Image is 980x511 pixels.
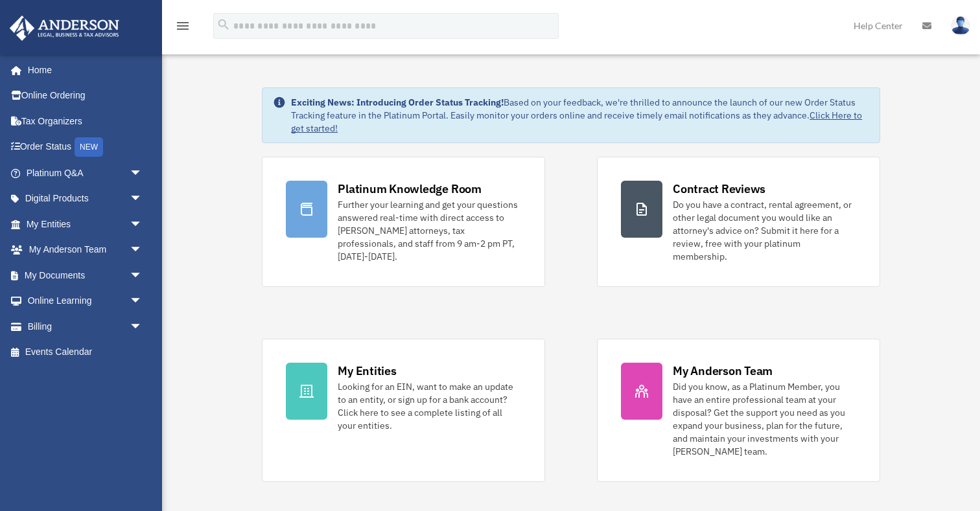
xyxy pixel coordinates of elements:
a: Events Calendar [9,339,162,365]
a: Home [9,57,156,83]
a: Billingarrow_drop_down [9,313,162,339]
div: Based on your feedback, we're thrilled to announce the launch of our new Order Status Tracking fe... [291,96,869,135]
a: Platinum Knowledge Room Further your learning and get your questions answered real-time with dire... [262,157,545,287]
a: Contract Reviews Do you have a contract, rental agreement, or other legal document you would like... [597,157,880,287]
img: User Pic [951,16,970,35]
div: Do you have a contract, rental agreement, or other legal document you would like an attorney's ad... [673,198,856,263]
div: My Entities [338,363,396,379]
a: My Entitiesarrow_drop_down [9,211,162,237]
a: My Anderson Team Did you know, as a Platinum Member, you have an entire professional team at your... [597,339,880,482]
div: Did you know, as a Platinum Member, you have an entire professional team at your disposal? Get th... [673,380,856,458]
a: My Entities Looking for an EIN, want to make an update to an entity, or sign up for a bank accoun... [262,339,545,482]
span: arrow_drop_down [130,288,156,315]
div: NEW [75,137,103,157]
a: Tax Organizers [9,108,162,134]
a: menu [175,23,191,34]
span: arrow_drop_down [130,186,156,212]
span: arrow_drop_down [130,237,156,264]
span: arrow_drop_down [130,262,156,289]
a: Digital Productsarrow_drop_down [9,186,162,212]
strong: Exciting News: Introducing Order Status Tracking! [291,97,504,108]
span: arrow_drop_down [130,211,156,238]
i: menu [175,18,191,34]
div: Platinum Knowledge Room [338,181,482,197]
a: Click Here to get started! [291,109,862,134]
div: My Anderson Team [673,363,773,379]
i: search [216,17,231,32]
div: Looking for an EIN, want to make an update to an entity, or sign up for a bank account? Click her... [338,380,521,432]
a: Order StatusNEW [9,134,162,161]
span: arrow_drop_down [130,160,156,187]
a: Platinum Q&Aarrow_drop_down [9,160,162,186]
div: Further your learning and get your questions answered real-time with direct access to [PERSON_NAM... [338,198,521,263]
a: My Anderson Teamarrow_drop_down [9,237,162,263]
a: Online Learningarrow_drop_down [9,288,162,314]
a: My Documentsarrow_drop_down [9,262,162,288]
span: arrow_drop_down [130,313,156,340]
img: Anderson Advisors Platinum Portal [6,16,123,41]
div: Contract Reviews [673,181,765,197]
a: Online Ordering [9,83,162,109]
